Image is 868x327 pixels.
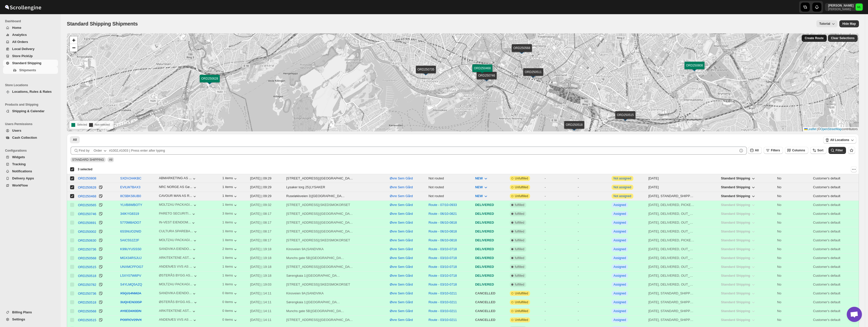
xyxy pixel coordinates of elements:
[721,185,750,189] span: Standard Shipping
[390,291,413,295] button: Øvre Sem Gård
[222,318,238,323] div: 0 items
[78,300,96,305] button: ORD250518
[429,247,457,251] button: Route - 03/10-0718
[429,256,457,260] button: Route - 03/10-0718
[823,136,856,144] button: All Locations
[222,194,238,199] button: 1 items
[819,22,830,26] span: Tutorial
[390,229,413,233] button: Øvre Sem Gård
[5,19,58,23] span: Dashboard
[159,176,197,181] button: ABMARKETING AS ...
[78,194,96,199] button: ORD250468
[3,127,58,134] button: Users
[3,161,58,168] button: Tracking
[614,292,626,295] button: Assigned
[390,256,413,260] button: Øvre Sem Gård
[159,203,192,206] div: MOLTZAU PACKAGI...
[825,3,863,11] button: User menu
[515,176,528,180] span: Unfulfilled
[718,192,759,200] button: Standard Shipping
[614,256,626,260] button: Assigned
[12,317,25,321] span: Settings
[78,256,96,260] div: ORD250568
[828,4,854,8] p: [PERSON_NAME]
[222,291,238,296] button: 0 items
[78,264,96,269] button: ORD250515
[109,158,112,161] span: All
[12,176,34,180] span: Delivery Apps
[89,122,110,128] p: Non-selected
[78,247,96,251] div: ORD250736
[78,239,96,242] div: ORD250630
[390,265,413,269] button: Øvre Sem Gård
[109,147,738,155] input: #1002,#1003 | Press enter after typing
[614,185,631,189] button: Not assigned
[805,36,824,40] span: Create Route
[817,149,823,152] span: Sort
[847,307,862,322] div: Open chat
[614,300,626,304] button: Assigned
[120,291,141,295] button: X5QJ14NM2A
[475,194,483,198] span: NEW
[159,273,198,278] button: ØSTERÅS BYGG AS...
[614,274,626,277] button: Assigned
[78,176,96,180] button: ORD250808
[120,238,139,242] button: 5AIC5S2Z2F
[120,300,142,304] button: 3UQHEN33SP
[390,309,413,313] button: Øvre Sem Gård
[817,127,818,131] span: |
[78,220,96,225] button: ORD250691
[12,26,21,30] span: Home
[422,70,430,75] img: Marker
[483,76,490,81] img: Marker
[159,265,192,268] div: ANDENÆS VVS AS ...
[429,309,457,313] button: Route - 03/10-0211
[614,265,626,269] button: Assigned
[390,176,413,180] button: Øvre Sem Gård
[120,265,143,269] button: UNXMCFFOG7
[222,300,238,305] div: 0 items
[222,273,238,278] button: 1 items
[12,47,34,51] span: Local Delivery
[472,174,491,182] button: NEW
[222,256,238,261] button: 1 items
[771,149,780,152] span: Filters
[614,194,631,198] button: Not assigned
[73,138,77,142] span: All
[222,229,238,234] button: 1 items
[120,274,141,277] button: L5XY07W6PV
[159,194,197,199] button: CAVOUR MAN AS R...
[429,283,457,286] button: Route - 03/10-0718
[70,44,77,52] a: Zoom out
[78,274,96,278] div: ORD250518
[390,283,413,286] button: Øvre Sem Gård
[856,4,863,11] span: Michael Lunga
[159,318,192,321] div: ANDENÆS VVS AS ...
[70,136,80,143] button: All
[5,122,58,126] span: Users Permissions
[816,20,837,27] button: Tutorial
[429,176,472,181] div: Not routed
[78,309,96,314] button: ORD250568
[3,67,58,74] button: Shipments
[429,318,457,322] button: Route - 03/10-0211
[813,176,856,181] div: Customer's default
[12,162,26,166] span: Tracking
[159,318,197,323] button: ANDENÆS VVS AS ...
[159,212,196,217] button: PARETO SECURITI...
[222,176,238,181] button: 1 items
[78,167,92,171] span: 3 selected
[813,185,856,190] div: Customer's default
[648,176,694,181] div: [DATE]
[544,176,575,181] div: -
[3,88,58,95] button: Locations, Rules & Rates
[614,318,626,322] button: Assigned
[70,36,77,44] a: Zoom in
[78,185,96,190] button: ORD250628
[120,212,139,216] button: 34IKYG8319
[206,79,213,84] img: Marker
